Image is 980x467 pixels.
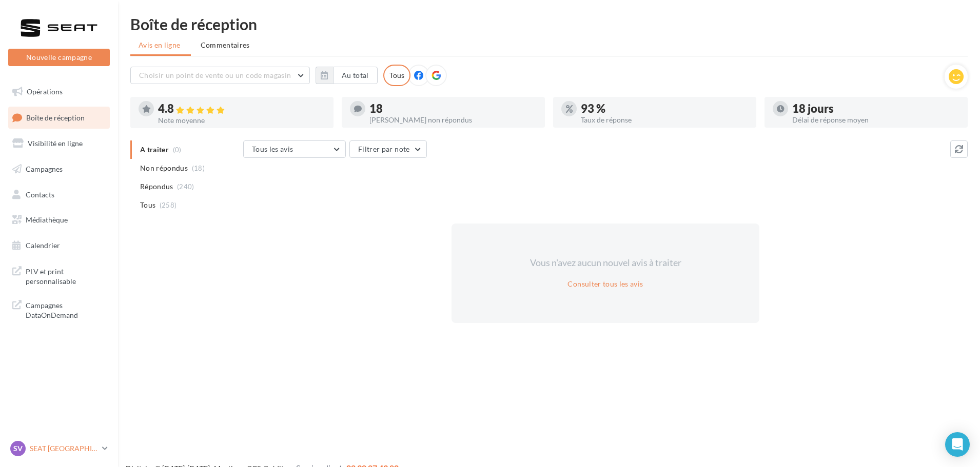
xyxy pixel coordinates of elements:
button: Au total [333,67,378,84]
div: 4.8 [158,103,325,115]
div: 93 % [581,103,748,114]
a: Contacts [6,184,112,206]
span: Choisir un point de vente ou un code magasin [139,71,291,79]
span: PLV et print personnalisable [26,265,106,287]
button: Tous les avis [243,140,346,158]
div: Taux de réponse [581,116,748,124]
span: Non répondus [140,163,188,173]
p: SEAT [GEOGRAPHIC_DATA] [30,443,98,454]
span: Médiathèque [26,215,68,224]
div: 18 jours [792,103,959,114]
a: Campagnes [6,158,112,180]
button: Au total [316,67,378,84]
a: SV SEAT [GEOGRAPHIC_DATA] [8,439,110,458]
span: Boîte de réception [26,113,85,121]
div: Tous [383,65,410,86]
a: Médiathèque [6,209,112,231]
span: Calendrier [26,241,60,250]
a: Visibilité en ligne [6,133,112,154]
a: PLV et print personnalisable [6,260,112,291]
a: Opérations [6,81,112,103]
span: Contacts [26,190,54,198]
div: Note moyenne [158,117,325,124]
div: Délai de réponse moyen [792,116,959,124]
span: Tous les avis [252,145,293,153]
a: Boîte de réception [6,107,112,129]
button: Filtrer par note [349,140,427,158]
div: Boîte de réception [130,16,968,32]
div: Open Intercom Messenger [945,432,970,457]
span: Campagnes DataOnDemand [26,298,106,320]
span: (240) [177,182,194,191]
button: Nouvelle campagne [8,49,110,66]
a: Campagnes DataOnDemand [6,294,112,324]
span: Tous [140,200,155,210]
div: [PERSON_NAME] non répondus [369,116,537,124]
button: Choisir un point de vente ou un code magasin [130,67,310,84]
span: Visibilité en ligne [28,139,83,148]
div: Vous n'avez aucun nouvel avis à traiter [517,256,694,270]
a: Calendrier [6,235,112,256]
button: Consulter tous les avis [563,278,647,290]
span: (18) [192,164,205,172]
div: 18 [369,103,537,114]
span: Répondus [140,181,173,192]
span: Commentaires [201,40,250,49]
span: SV [13,443,23,454]
span: (258) [160,201,177,209]
span: Opérations [27,87,63,96]
span: Campagnes [26,165,63,173]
